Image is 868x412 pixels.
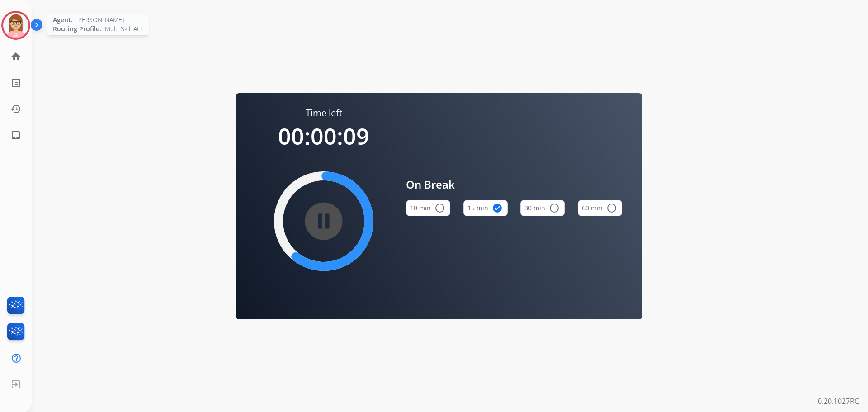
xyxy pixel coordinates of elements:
button: 10 min [406,200,450,216]
span: Routing Profile: [53,24,101,33]
mat-icon: pause_circle_filled [318,216,329,227]
span: Time left [306,107,342,119]
button: 30 min [520,200,565,216]
span: [PERSON_NAME] [76,15,124,24]
mat-icon: home [10,51,21,62]
mat-icon: radio_button_unchecked [434,203,445,213]
span: 00:00:09 [278,121,369,152]
button: 15 min [463,200,508,216]
mat-icon: radio_button_unchecked [549,203,560,213]
mat-icon: radio_button_unchecked [606,203,617,213]
button: 60 min [578,200,622,216]
mat-icon: history [10,104,21,114]
span: On Break [406,176,622,193]
img: avatar [3,13,28,38]
span: Multi Skill ALL [105,24,143,33]
mat-icon: check_circle [492,203,503,213]
span: Agent: [53,15,73,24]
mat-icon: list_alt [10,77,21,88]
mat-icon: inbox [10,130,21,141]
p: 0.20.1027RC [818,396,859,407]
